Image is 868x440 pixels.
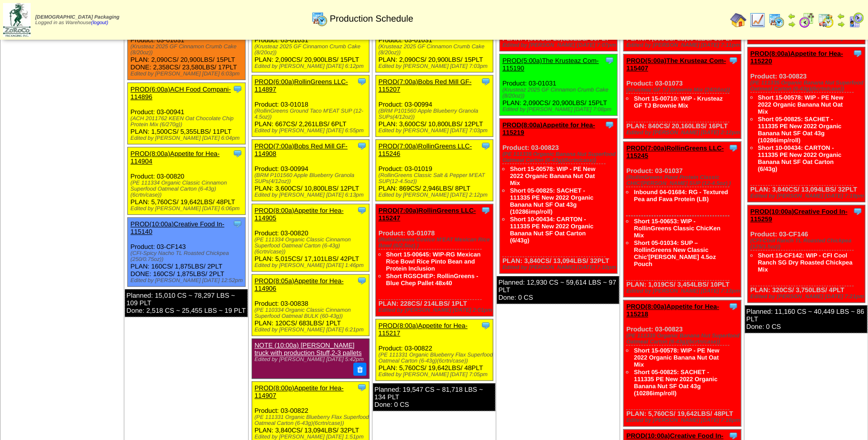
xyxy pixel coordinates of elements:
img: Tooltip [481,205,491,215]
img: calendarblend.gif [799,12,815,28]
div: Edited by [PERSON_NAME] [DATE] 5:42pm [255,357,364,363]
div: (ACH 2011762 KEEN Oat Chocolate Chip Protein Mix (6/270g)) [130,116,245,128]
div: Planned: 15,010 CS ~ 78,297 LBS ~ 109 PLT Done: 2,518 CS ~ 25,455 LBS ~ 19 PLT [125,289,247,317]
span: Logged in as Warehouse [35,15,119,26]
img: calendarprod.gif [311,11,328,27]
img: calendarprod.gif [768,12,784,28]
div: Product: 03-01078 PLAN: 228CS / 214LBS / 1PLT [375,204,493,316]
div: (PE 111335 Organic Banana Nut Superfood Oatmeal Carton (6-43g)(6crtn/case)) [750,80,865,92]
div: Edited by [PERSON_NAME] [DATE] 2:01pm [378,307,493,313]
img: Tooltip [357,205,367,215]
img: arrowright.gif [837,20,845,28]
div: Edited by [PERSON_NAME] [DATE] 7:11pm [626,42,741,48]
div: Edited by [PERSON_NAME] [DATE] 7:21pm [750,294,865,300]
img: Tooltip [232,84,243,94]
div: (Krusteaz GF TJ Brownie Mix (24/16oz)) [626,87,741,93]
img: Tooltip [852,206,862,216]
div: (BRM P101560 Apple Blueberry Granola SUPs(4/12oz)) [255,172,369,185]
div: Product: 03-00994 PLAN: 3,600CS / 10,800LBS / 12PLT [375,75,493,137]
img: Tooltip [357,76,367,86]
img: Tooltip [232,148,243,158]
a: PROD(6:00a)ACH Food Compani-114896 [130,85,230,101]
div: (Krusteaz 2025 GF Cinnamon Crumb Cake (8/20oz)) [255,44,369,56]
div: Product: 03-01019 PLAN: 869CS / 2,946LBS / 8PLT [375,140,493,201]
a: PROD(8:00a)Appetite for Hea-115219 [502,121,595,136]
a: Short 10-00434: CARTON - 111335 PE New 2022 Organic Banana Nut SF Oat Carton (6/43g) [758,144,841,172]
a: Short 15-00653: WIP - RollinGreens Classic ChicKen Mix [634,218,720,239]
a: PROD(7:00a)Bobs Red Mill GF-115207 [378,78,471,93]
a: Short 15-00645: WIP-RG Mexican Rice Bowl Rice Pinto Bean and Protein Inclusion [386,251,481,272]
div: Edited by [PERSON_NAME] [DATE] 6:03pm [130,71,245,77]
a: PROD(7:00a)RollinGreens LLC-115245 [626,144,724,159]
a: Short 15-00578: WIP - PE New 2022 Organic Banana Nut Oat Mix [510,165,595,187]
img: Tooltip [232,219,243,229]
button: Delete Note [353,363,366,376]
a: Short 05-00825: SACHET - 111335 PE New 2022 Organic Banana Nut SF Oat 43g (10286imp/roll) [758,116,841,144]
div: Product: 03-00820 PLAN: 5,760CS / 19,642LBS / 48PLT [128,147,246,215]
div: (PE 111335 Organic Banana Nut Superfood Oatmeal Carton (6-43g)(6crtn/case)) [502,151,617,163]
a: PROD(6:00a)RollinGreens LLC-114897 [255,78,348,93]
a: PROD(8:00a)Appetite for Hea-115220 [750,50,843,65]
div: Edited by [PERSON_NAME] [DATE] 7:13pm [626,288,741,294]
div: (Krusteaz 2025 GF Cinnamon Crumb Cake (8/20oz)) [378,44,493,56]
a: PROD(8:00a)Appetite for Hea-114904 [130,150,219,165]
div: Edited by [PERSON_NAME] [DATE] 6:21pm [255,327,369,333]
div: (RollinGreens Ground Taco M'EAT SUP (12-4.5oz)) [255,108,369,120]
div: (RollinGreens Plant Protein Classic CHIC'[PERSON_NAME] SUP (12-4.5oz) ) [626,174,741,187]
div: Planned: 11,160 CS ~ 40,449 LBS ~ 86 PLT Done: 0 CS [745,305,867,333]
a: Short 05-01034: SUP – RollinGreens New Classic Chic'[PERSON_NAME] 4.5oz Pouch [634,239,716,268]
a: PROD(7:00a)RollinGreens LLC-115247 [378,207,476,222]
div: (Krusteaz 2025 GF Cinnamon Crumb Cake (8/20oz)) [502,87,617,99]
div: Edited by [PERSON_NAME] [DATE] 12:52pm [130,278,245,284]
a: Short 05-00825: SACHET - 111335 PE New 2022 Organic Banana Nut SF Oat 43g (10286imp/roll) [510,187,593,215]
a: PROD(10:00a)Creative Food In-115259 [750,208,847,223]
a: Inbound 04-01684: RG - Textured Pea and Fava Protein (LB) [634,189,728,203]
a: Short 10-00434: CARTON - 111335 PE New 2022 Organic Banana Nut SF Oat Carton (6/43g) [510,216,593,244]
div: Edited by [PERSON_NAME] [DATE] 6:04pm [130,135,245,141]
div: Edited by [PERSON_NAME] [DATE] 7:05pm [378,372,493,378]
a: NOTE (10:00a) [PERSON_NAME] truck with production Stuff,2-3 pallets [255,341,362,357]
img: Tooltip [852,48,862,58]
div: (PE 111331 Organic Blueberry Flax Superfood Oatmeal Carton (6-43g)(6crtn/case)) [378,352,493,364]
img: line_graph.gif [749,12,765,28]
img: Tooltip [481,320,491,330]
div: Edited by [PERSON_NAME] [DATE] 7:16pm [626,417,741,423]
div: Edited by [PERSON_NAME] [DATE] 6:55pm [255,128,369,134]
div: Edited by [PERSON_NAME] [DATE] 7:03pm [378,63,493,69]
img: Tooltip [357,382,367,392]
img: Tooltip [728,55,738,65]
div: (RollinGreens Classic Salt & Pepper M'EAT SUP(12-4.5oz)) [378,172,493,185]
div: (Krusteaz 2025 GF Cinnamon Crumb Cake (8/20oz)) [130,44,245,56]
a: PROD(8:00a)Appetite for Hea-115218 [626,303,719,318]
div: Planned: 12,930 CS ~ 59,614 LBS ~ 97 PLT Done: 0 CS [497,276,619,304]
a: Short 15-CF142: WIP - CFI Cool Ranch SG Dry Roasted Chickpea Mix [758,252,852,273]
img: arrowleft.gif [787,12,796,20]
div: Edited by [PERSON_NAME] [DATE] 6:12pm [255,63,369,69]
div: Product: 03-00823 PLAN: 3,840CS / 13,094LBS / 32PLT [500,119,617,274]
a: (logout) [91,20,108,26]
div: Product: 03-CF146 PLAN: 320CS / 3,750LBS / 4PLT [747,205,865,303]
div: Product: 03-01037 PLAN: 1,019CS / 3,454LBS / 10PLT [623,142,741,297]
div: Product: 03-00823 PLAN: 3,840CS / 13,094LBS / 32PLT [747,47,865,202]
img: arrowleft.gif [837,12,845,20]
a: Short 15-00578: WIP - PE New 2022 Organic Banana Nut Oat Mix [634,347,719,368]
img: Tooltip [481,76,491,86]
img: Tooltip [604,120,614,130]
div: Product: 03-01073 PLAN: 840CS / 20,160LBS / 16PLT [623,54,741,139]
a: PROD(7:00a)Bobs Red Mill GF-114908 [255,142,348,157]
a: PROD(5:00a)The Krusteaz Com-115190 [502,57,598,72]
a: PROD(5:00a)The Krusteaz Com-115407 [626,57,726,72]
div: Edited by [PERSON_NAME] [DATE] 6:13pm [255,192,369,198]
a: PROD(8:05a)Appetite for Hea-114906 [255,277,344,292]
div: Edited by [PERSON_NAME] [DATE] 7:19pm [750,193,865,199]
div: (RollinGreens Costco M'EAT Mexican Rice Bowl (6/2.5oz) ) [378,237,493,249]
div: Edited by [PERSON_NAME] [DATE] 1:51pm [255,434,369,440]
div: Edited by [PERSON_NAME] [DATE] 6:06pm [130,206,245,212]
div: Product: 03-CF143 PLAN: 160CS / 1,875LBS / 2PLT DONE: 160CS / 1,875LBS / 2PLT [128,218,246,287]
img: calendarinout.gif [818,12,834,28]
div: (PE 111334 Organic Classic Cinnamon Superfood Oatmeal Carton (6-43g)(6crtn/case)) [255,237,369,255]
img: Tooltip [728,143,738,153]
div: Edited by [PERSON_NAME] [DATE] 2:12pm [626,130,741,136]
img: Tooltip [357,141,367,151]
div: Edited by [PERSON_NAME] [DATE] 7:03pm [378,128,493,134]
